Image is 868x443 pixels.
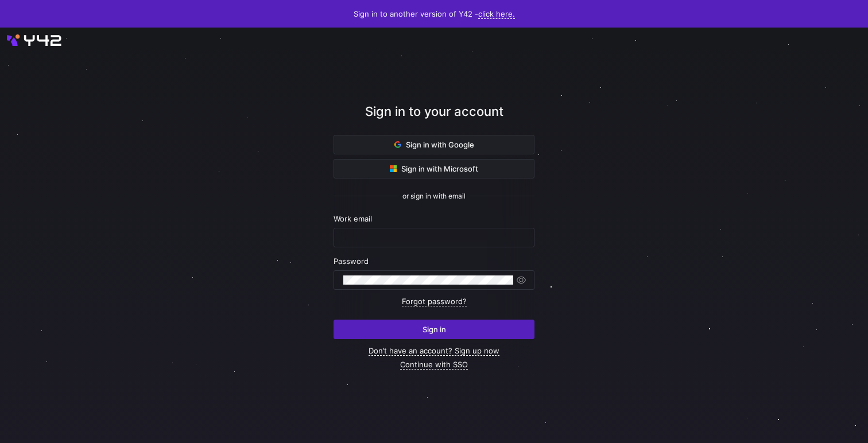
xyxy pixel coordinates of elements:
[394,140,474,149] span: Sign in with Google
[400,360,468,370] a: Continue with SSO
[390,164,478,173] span: Sign in with Microsoft
[334,102,534,135] div: Sign in to your account
[478,9,515,19] a: click here.
[334,135,534,154] button: Sign in with Google
[402,297,467,306] a: Forgot password?
[334,320,534,339] button: Sign in
[402,192,466,200] span: or sign in with email
[334,159,534,178] button: Sign in with Microsoft
[334,257,369,266] span: Password
[369,346,499,356] a: Don’t have an account? Sign up now
[423,325,446,334] span: Sign in
[334,214,372,223] span: Work email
